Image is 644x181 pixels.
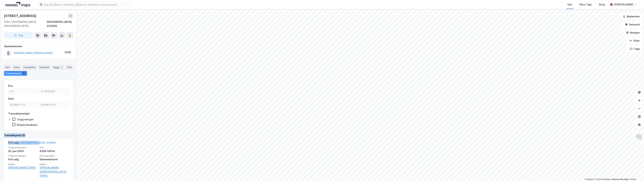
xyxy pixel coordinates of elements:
[8,112,30,116] div: Transaksjonstype
[627,37,643,44] button: Filter
[38,65,51,70] div: Datasett
[17,123,38,126] div: Aksjetransaksjon
[8,97,14,101] div: Dato
[65,50,71,54] div: 100%
[40,146,69,149] span: Pris
[60,66,63,69] div: 2
[22,72,26,75] div: 2
[8,141,56,146] div: Fritt salg -
[40,149,69,153] div: 9 650 000 kr
[40,154,69,157] span: Eierskapstype
[52,65,65,70] div: Bygg
[8,149,38,153] div: 25. juni 2009
[4,20,47,28] div: 0783, [GEOGRAPHIC_DATA], [GEOGRAPHIC_DATA]
[5,2,30,7] img: logo.a4113a55bc3d86da70a041830d287a7e.svg
[612,178,628,180] a: Improve this map
[8,146,38,149] span: Tinglysningsdato
[622,21,643,28] button: Datasett
[623,29,643,36] button: Analyse
[620,13,643,20] button: Bokmerker
[40,166,69,178] a: [PERSON_NAME] [DEMOGRAPHIC_DATA] (100%)
[43,2,132,7] input: Søk på adresse, matrikkel, gårdeiere, leietakere eller personer
[4,44,73,48] div: Hjemmelshaver
[4,65,11,70] div: Info
[12,65,21,70] div: Eiere
[47,20,73,28] div: [GEOGRAPHIC_DATA], 33/1806
[627,165,644,181] iframe: Chat Widget
[39,102,69,107] input: DD.MM.YYYY
[8,89,38,94] input: Fra
[8,163,38,166] span: Selger
[8,157,38,161] div: Fritt salg
[17,118,34,121] div: Tinglysninger
[599,3,605,7] div: Bolig
[568,3,572,7] div: Kart
[40,163,69,166] span: Kjøper
[8,84,13,88] div: Pris
[636,134,642,140] img: Z
[4,71,27,76] div: Transaksjoner
[66,65,73,70] div: ESG
[594,178,611,180] a: OpenStreetMap
[4,13,37,19] div: [STREET_ADDRESS]
[4,133,73,137] div: Transaksjoner (2)
[627,46,643,52] button: Tags
[614,3,633,7] div: [PERSON_NAME]
[22,65,37,70] div: Leietakere
[40,157,69,161] div: Hjemmelshaver
[580,3,592,7] div: Mine Tags
[39,89,69,94] input: Til 9650000
[20,141,56,144] a: [GEOGRAPHIC_DATA], 33/1806
[8,102,38,107] input: DD.MM.YYYY
[4,32,33,39] button: Tag
[585,178,594,180] a: Mapbox
[8,166,38,170] a: [PERSON_NAME] (100%)
[627,165,644,181] div: Kontrollprogram for chat
[8,154,38,157] span: Tinglysningstype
